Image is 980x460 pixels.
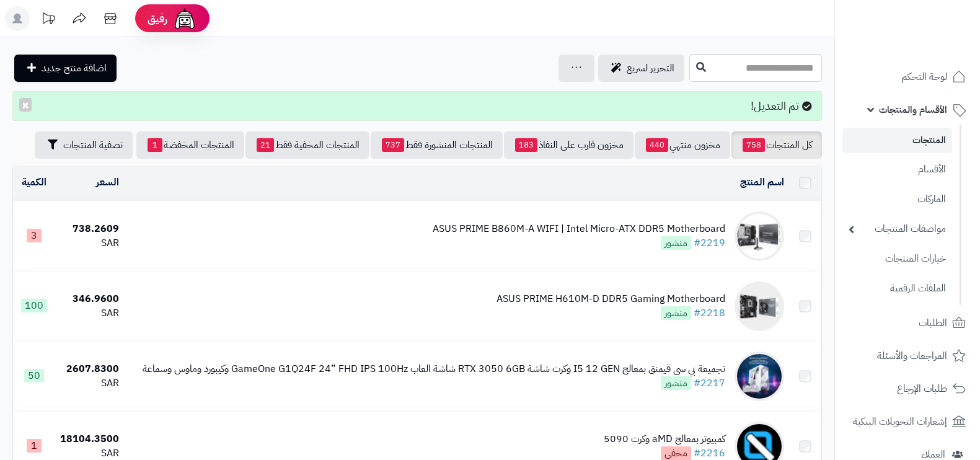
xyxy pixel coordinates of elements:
a: المنتجات المخفضة1 [136,131,244,159]
a: اسم المنتج [740,175,784,190]
span: الأقسام والمنتجات [879,101,947,118]
a: التحرير لسريع [598,55,684,82]
div: تجميعة بي سي قيمنق بمعالج I5 12 GEN وكرت شاشة RTX 3050 6GB شاشة العاب GameOne G1Q24F 24” FHD IPS ... [143,362,725,376]
span: 50 [24,369,44,383]
div: ASUS PRIME H610M-D DDR5 Gaming Motherboard [497,292,725,306]
span: 183 [515,138,537,152]
a: الطلبات [842,308,973,338]
div: تم التعديل! [12,91,822,121]
div: SAR [60,306,119,321]
span: مخفي [661,446,691,460]
span: 100 [21,299,47,312]
a: خيارات المنتجات [842,245,952,272]
img: ASUS PRIME B860M-A WIFI | Intel Micro-ATX DDR5 Motherboard [735,211,784,261]
div: 346.9600 [60,292,119,306]
div: SAR [60,236,119,250]
div: SAR [60,376,119,391]
a: مواصفات المنتجات [842,216,952,242]
img: ASUS PRIME H610M-D DDR5 Gaming Motherboard [735,281,784,331]
span: التحرير لسريع [627,61,674,76]
a: #2218 [694,306,725,321]
span: منشور [661,236,691,250]
span: طلبات الإرجاع [897,380,947,397]
a: مخزون قارب على النفاذ183 [504,131,633,159]
div: كمبيوتر بمعالج aMD وكرت 5090 [604,432,725,446]
span: 21 [257,138,274,152]
a: المنتجات [842,128,952,153]
a: الماركات [842,186,952,213]
span: 1 [27,439,42,453]
a: طلبات الإرجاع [842,374,973,404]
a: الكمية [22,175,46,190]
a: اضافة منتج جديد [14,55,117,82]
span: 758 [743,138,765,152]
span: تصفية المنتجات [63,138,123,153]
button: تصفية المنتجات [35,131,133,159]
div: 2607.8300 [60,362,119,376]
a: #2219 [694,236,725,250]
span: 737 [382,138,404,152]
a: الأقسام [842,156,952,183]
a: المنتجات المنشورة فقط737 [371,131,503,159]
a: الملفات الرقمية [842,275,952,302]
span: رفيق [148,11,167,26]
span: منشور [661,376,691,390]
a: المراجعات والأسئلة [842,341,973,371]
a: السعر [96,175,119,190]
div: 18104.3500 [60,432,119,446]
span: إشعارات التحويلات البنكية [853,413,947,430]
a: مخزون منتهي440 [635,131,730,159]
div: 738.2609 [60,222,119,236]
a: كل المنتجات758 [731,131,822,159]
span: 1 [148,138,162,152]
span: اضافة منتج جديد [42,61,107,76]
span: منشور [661,306,691,320]
a: المنتجات المخفية فقط21 [245,131,369,159]
button: × [19,98,32,112]
a: #2217 [694,376,725,391]
span: الطلبات [919,314,947,332]
img: ai-face.png [172,6,197,31]
div: ASUS PRIME B860M-A WIFI | Intel Micro-ATX DDR5 Motherboard [433,222,725,236]
img: تجميعة بي سي قيمنق بمعالج I5 12 GEN وكرت شاشة RTX 3050 6GB شاشة العاب GameOne G1Q24F 24” FHD IPS ... [735,352,784,401]
span: لوحة التحكم [901,68,947,86]
span: 3 [27,229,42,242]
a: تحديثات المنصة [33,6,64,34]
span: 440 [646,138,668,152]
a: إشعارات التحويلات البنكية [842,407,973,436]
a: لوحة التحكم [842,62,973,92]
span: المراجعات والأسئلة [877,347,947,365]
